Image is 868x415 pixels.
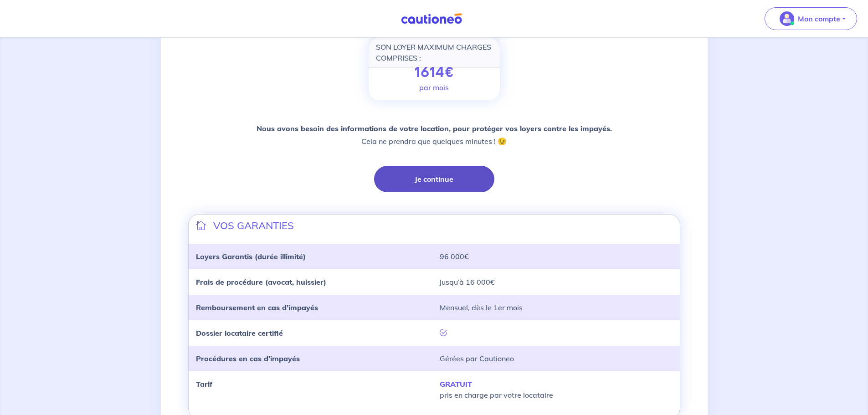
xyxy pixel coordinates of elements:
p: Cela ne prendra que quelques minutes ! 😉 [257,122,612,148]
button: Je continue [374,166,494,192]
div: SON LOYER MAXIMUM CHARGES COMPRISES : [369,38,500,67]
button: illu_account_valid_menu.svgMon compte [765,7,857,30]
p: Gérées par Cautioneo [440,353,673,364]
p: jusqu’à 16 000€ [440,277,673,287]
p: Mensuel, dès le 1er mois [440,302,673,313]
p: 96 000€ [440,251,673,262]
strong: Procédures en cas d’impayés [196,354,300,363]
img: illu_account_valid_menu.svg [780,11,794,26]
p: par mois [419,82,449,93]
strong: Nous avons besoin des informations de votre location, pour protéger vos loyers contre les impayés. [257,124,612,133]
span: € [444,63,454,83]
strong: Tarif [196,379,212,389]
p: Mon compte [798,13,840,24]
strong: Remboursement en cas d’impayés [196,303,318,312]
strong: Loyers Garantis (durée illimité) [196,252,306,261]
strong: GRATUIT [440,379,472,389]
p: 1614 [414,65,454,81]
strong: Frais de procédure (avocat, huissier) [196,277,326,287]
img: Cautioneo [397,13,466,25]
strong: Dossier locataire certifié [196,328,283,338]
p: VOS GARANTIES [213,218,294,233]
p: pris en charge par votre locataire [440,379,673,400]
